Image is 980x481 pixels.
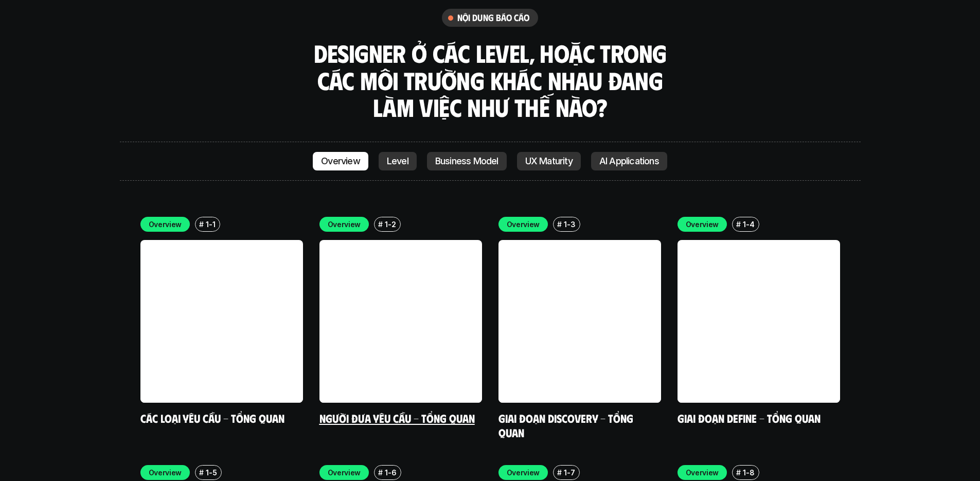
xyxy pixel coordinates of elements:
[149,219,182,230] p: Overview
[328,467,361,478] p: Overview
[498,411,636,439] a: Giai đoạn Discovery - Tổng quan
[564,219,575,230] p: 1-3
[743,467,754,478] p: 1-8
[525,156,573,166] p: UX Maturity
[378,220,383,228] h6: #
[328,219,361,230] p: Overview
[206,219,215,230] p: 1-1
[435,156,498,166] p: Business Model
[387,156,408,166] p: Level
[591,152,667,170] a: AI Applications
[206,467,217,478] p: 1-5
[743,219,754,230] p: 1-4
[457,12,530,24] h6: nội dung báo cáo
[379,152,417,170] a: Level
[557,220,562,228] h6: #
[736,220,741,228] h6: #
[149,467,182,478] p: Overview
[557,469,562,476] h6: #
[310,40,670,121] h3: Designer ở các level, hoặc trong các môi trường khác nhau đang làm việc như thế nào?
[385,467,396,478] p: 1-6
[321,156,360,166] p: Overview
[686,467,719,478] p: Overview
[319,411,475,425] a: Người đưa yêu cầu - Tổng quan
[385,219,396,230] p: 1-2
[313,152,368,170] a: Overview
[507,219,540,230] p: Overview
[686,219,719,230] p: Overview
[599,156,659,166] p: AI Applications
[199,220,204,228] h6: #
[378,469,383,476] h6: #
[140,411,284,425] a: Các loại yêu cầu - Tổng quan
[427,152,507,170] a: Business Model
[678,411,821,425] a: Giai đoạn Define - Tổng quan
[564,467,575,478] p: 1-7
[517,152,581,170] a: UX Maturity
[507,467,540,478] p: Overview
[199,469,204,476] h6: #
[736,469,741,476] h6: #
